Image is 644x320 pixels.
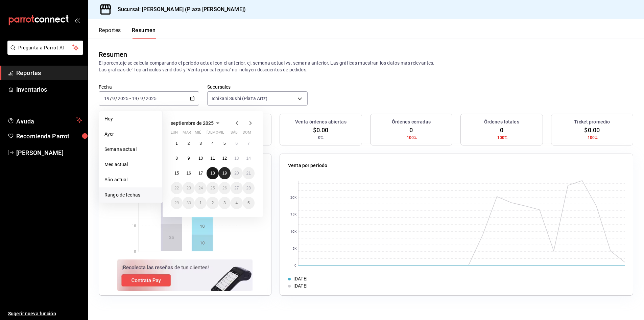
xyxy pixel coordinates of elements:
text: 5K [292,247,297,250]
button: 11 de septiembre de 2025 [207,152,218,164]
a: Pregunta a Parrot AI [5,49,83,56]
button: 13 de septiembre de 2025 [231,152,242,164]
button: 4 de octubre de 2025 [231,197,242,209]
span: 0 [409,125,413,135]
input: -- [104,96,110,101]
input: ---- [117,96,129,101]
span: Sugerir nueva función [8,310,82,317]
abbr: miércoles [195,130,201,137]
button: open_drawer_menu [74,18,80,23]
abbr: 5 de septiembre de 2025 [223,141,226,146]
abbr: 2 de septiembre de 2025 [188,141,190,146]
abbr: 12 de septiembre de 2025 [222,156,227,161]
abbr: 24 de septiembre de 2025 [198,186,203,190]
button: 5 de octubre de 2025 [243,197,255,209]
span: Hoy [104,115,157,122]
button: 10 de septiembre de 2025 [195,152,207,164]
button: 2 de septiembre de 2025 [183,137,194,150]
abbr: 4 de septiembre de 2025 [212,141,214,146]
button: septiembre de 2025 [171,119,222,127]
abbr: 21 de septiembre de 2025 [246,171,251,176]
span: / [115,96,117,101]
span: / [143,96,145,101]
input: -- [140,96,143,101]
span: Rango de fechas [104,191,157,199]
abbr: 18 de septiembre de 2025 [210,171,215,176]
p: Venta por periodo [288,162,327,169]
label: Sucursales [207,85,308,89]
span: $0.00 [584,125,600,135]
button: Pregunta a Parrot AI [7,41,83,55]
span: / [110,96,112,101]
h3: Órdenes cerradas [392,118,431,125]
abbr: martes [183,130,191,137]
div: [DATE] [293,275,308,282]
abbr: 16 de septiembre de 2025 [186,171,191,176]
text: 15K [290,212,297,216]
h3: Venta órdenes abiertas [295,118,347,125]
abbr: 26 de septiembre de 2025 [222,186,227,190]
abbr: 28 de septiembre de 2025 [246,186,251,190]
abbr: 2 de octubre de 2025 [212,201,214,205]
abbr: 29 de septiembre de 2025 [174,201,179,205]
span: Semana actual [104,146,157,153]
span: Ichikani Sushi (Plaza Artz) [212,95,268,102]
abbr: 3 de octubre de 2025 [223,201,226,205]
abbr: 6 de septiembre de 2025 [235,141,238,146]
button: 17 de septiembre de 2025 [195,167,207,179]
abbr: 23 de septiembre de 2025 [186,186,191,190]
button: 1 de septiembre de 2025 [171,137,183,150]
button: 14 de septiembre de 2025 [243,152,255,164]
abbr: 13 de septiembre de 2025 [234,156,239,161]
abbr: 7 de septiembre de 2025 [247,141,250,146]
button: 24 de septiembre de 2025 [195,182,207,194]
button: 23 de septiembre de 2025 [183,182,194,194]
abbr: 27 de septiembre de 2025 [234,186,239,190]
input: -- [132,96,138,101]
span: Pregunta a Parrot AI [18,44,73,51]
span: Recomienda Parrot [16,132,82,141]
button: 9 de septiembre de 2025 [183,152,194,164]
button: 6 de septiembre de 2025 [231,137,242,150]
button: 15 de septiembre de 2025 [171,167,183,179]
input: ---- [145,96,157,101]
abbr: 19 de septiembre de 2025 [222,171,227,176]
button: 2 de octubre de 2025 [207,197,218,209]
span: / [138,96,140,101]
span: Reportes [16,68,82,77]
abbr: 20 de septiembre de 2025 [234,171,239,176]
span: -100% [496,135,507,141]
button: 28 de septiembre de 2025 [243,182,255,194]
abbr: domingo [243,130,251,137]
button: Resumen [132,27,156,39]
span: [PERSON_NAME] [16,148,82,157]
span: Ayuda [16,116,73,124]
button: 5 de septiembre de 2025 [219,137,231,150]
span: Ayer [104,131,157,138]
abbr: 15 de septiembre de 2025 [174,171,179,176]
button: 4 de septiembre de 2025 [207,137,218,150]
button: 8 de septiembre de 2025 [171,152,183,164]
span: - [129,96,131,101]
abbr: 30 de septiembre de 2025 [186,201,191,205]
button: 29 de septiembre de 2025 [171,197,183,209]
div: navigation tabs [99,27,156,39]
button: 26 de septiembre de 2025 [219,182,231,194]
abbr: viernes [219,130,224,137]
span: -100% [405,135,417,141]
abbr: 14 de septiembre de 2025 [246,156,251,161]
button: 27 de septiembre de 2025 [231,182,242,194]
abbr: 8 de septiembre de 2025 [175,156,178,161]
text: 20K [290,196,297,199]
button: 20 de septiembre de 2025 [231,167,242,179]
h3: Sucursal: [PERSON_NAME] (Plaza [PERSON_NAME]) [112,5,246,14]
button: 16 de septiembre de 2025 [183,167,194,179]
button: 7 de septiembre de 2025 [243,137,255,150]
abbr: sábado [231,130,238,137]
button: 21 de septiembre de 2025 [243,167,255,179]
abbr: jueves [207,130,246,137]
div: [DATE] [293,282,308,290]
button: Reportes [99,27,121,39]
span: -100% [586,135,598,141]
abbr: 1 de octubre de 2025 [199,201,202,205]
